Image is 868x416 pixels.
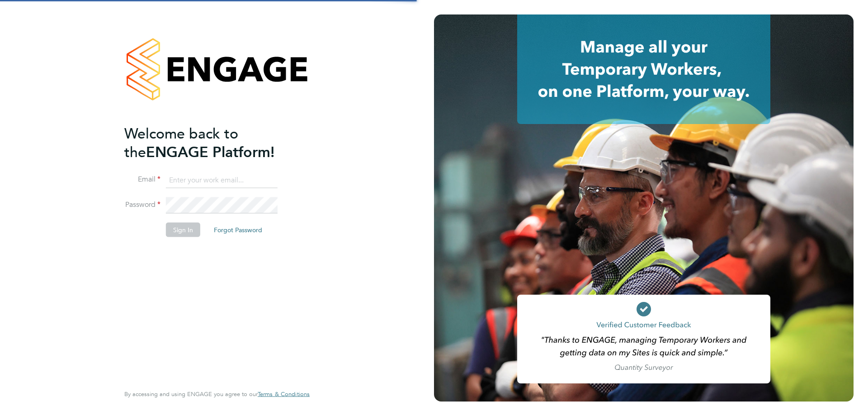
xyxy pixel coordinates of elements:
button: Sign In [166,223,200,237]
label: Password [124,200,160,210]
h2: ENGAGE Platform! [124,124,301,161]
span: Welcome back to the [124,124,238,161]
label: Email [124,175,160,184]
input: Enter your work email... [166,172,278,188]
a: Terms & Conditions [258,391,310,398]
span: By accessing and using ENGAGE you agree to our [124,390,310,398]
button: Forgot Password [207,223,269,237]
